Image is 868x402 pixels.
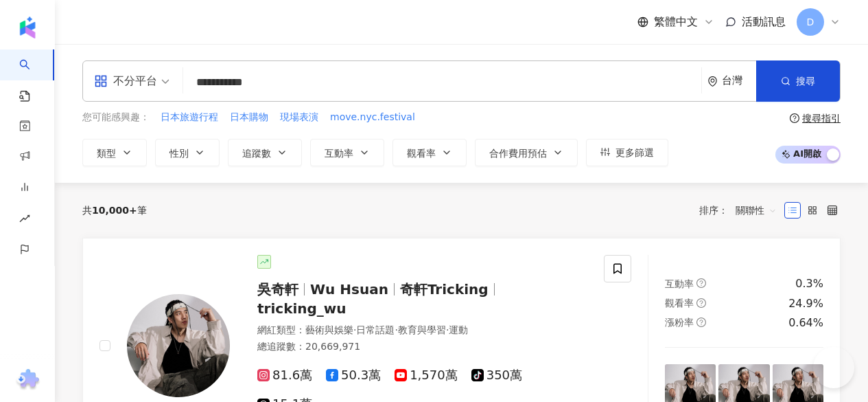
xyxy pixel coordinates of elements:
[795,276,823,291] div: 0.3%
[82,205,147,216] div: 共 筆
[257,340,587,354] div: 總追蹤數 ： 20,669,971
[699,199,784,221] div: 排序：
[807,14,814,30] span: D
[790,113,799,123] span: question-circle
[665,278,694,289] span: 互動率
[310,281,388,298] span: Wu Hsuan
[19,205,30,236] span: rise
[127,294,230,397] img: KOL Avatar
[310,139,384,166] button: 互動率
[229,110,269,125] button: 日本購物
[788,315,823,331] div: 0.64%
[230,111,268,124] span: 日本購物
[696,278,706,288] span: question-circle
[788,296,823,311] div: 24.9%
[353,324,356,335] span: ·
[356,324,395,335] span: 日常話題
[742,15,786,28] span: 活動訊息
[329,110,416,125] button: move.nyc.festival
[400,281,489,298] span: 奇軒Tricking
[615,147,654,158] span: 更多篩選
[257,324,587,337] div: 網紅類型 ：
[16,16,38,38] img: logo icon
[475,139,578,166] button: 合作費用預估
[446,324,449,335] span: ·
[326,368,381,383] span: 50.3萬
[155,139,220,166] button: 性別
[279,110,319,125] button: 現場表演
[395,368,458,383] span: 1,570萬
[325,148,353,159] span: 互動率
[665,298,694,309] span: 觀看率
[19,49,47,103] a: search
[82,139,147,166] button: 類型
[228,139,302,166] button: 追蹤數
[586,139,668,166] button: 更多篩選
[92,205,137,216] span: 10,000+
[796,76,815,87] span: 搜尋
[707,76,718,87] span: environment
[395,324,397,335] span: ·
[654,14,698,30] span: 繁體中文
[160,110,219,125] button: 日本旅遊行程
[696,317,706,327] span: question-circle
[489,148,547,159] span: 合作費用預估
[330,111,415,124] span: move.nyc.festival
[802,113,841,124] div: 搜尋指引
[161,111,218,124] span: 日本旅遊行程
[82,111,150,124] span: 您可能感興趣：
[257,300,347,317] span: tricking_wu
[392,139,467,166] button: 觀看率
[449,324,468,335] span: 運動
[14,369,41,391] img: chrome extension
[257,281,298,298] span: 吳奇軒
[407,148,436,159] span: 觀看率
[280,111,318,124] span: 現場表演
[696,298,706,308] span: question-circle
[94,74,108,88] span: appstore
[756,60,840,102] button: 搜尋
[471,368,522,383] span: 350萬
[305,324,353,335] span: 藝術與娛樂
[242,148,271,159] span: 追蹤數
[722,75,756,87] div: 台灣
[398,324,446,335] span: 教育與學習
[665,317,694,328] span: 漲粉率
[813,347,854,388] iframe: Help Scout Beacon - Open
[94,70,157,92] div: 不分平台
[97,148,116,159] span: 類型
[169,148,189,159] span: 性別
[736,199,777,221] span: 關聯性
[257,368,312,383] span: 81.6萬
